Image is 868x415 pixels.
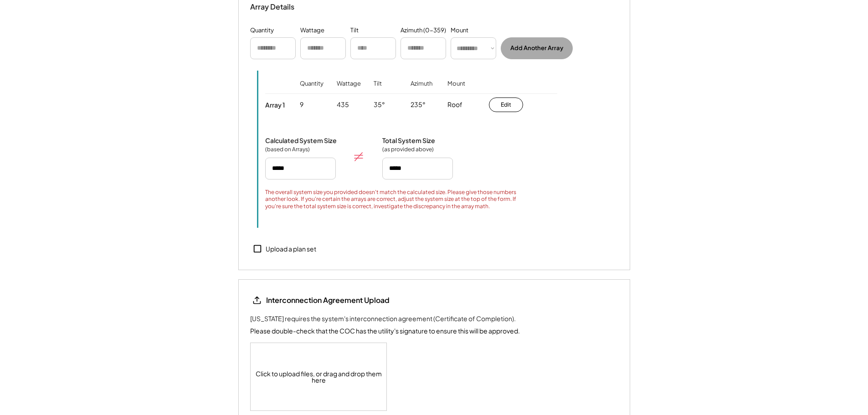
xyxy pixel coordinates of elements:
div: Click to upload files, or drag and drop them here [251,343,387,410]
div: (based on Arrays) [265,146,311,153]
div: Wattage [337,80,361,100]
div: 235° [411,100,426,109]
div: Mount [451,26,468,35]
div: Azimuth (0-359) [401,26,446,35]
div: Calculated System Size [265,136,337,144]
div: Quantity [300,80,324,100]
div: Total System Size [382,136,435,144]
div: Azimuth [411,80,432,100]
div: 9 [300,100,303,109]
div: (as provided above) [382,146,434,153]
div: 435 [337,100,349,109]
div: Roof [447,100,462,109]
div: Tilt [350,26,359,35]
div: Mount [447,80,465,100]
div: [US_STATE] requires the system's interconnection agreement (Certificate of Completion). [250,314,516,323]
div: Tilt [374,80,382,100]
div: Quantity [250,26,274,35]
div: Please double-check that the COC has the utility's signature to ensure this will be approved. [250,326,520,336]
div: Wattage [300,26,324,35]
div: Array Details [250,1,296,12]
div: Array 1 [265,101,285,109]
div: The overall system size you provided doesn't match the calculated size. Please give those numbers... [265,189,527,210]
button: Add Another Array [501,37,573,59]
div: Upload a plan set [266,245,316,254]
button: Edit [489,97,523,112]
div: Interconnection Agreement Upload [266,295,390,305]
div: 35° [374,100,385,109]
